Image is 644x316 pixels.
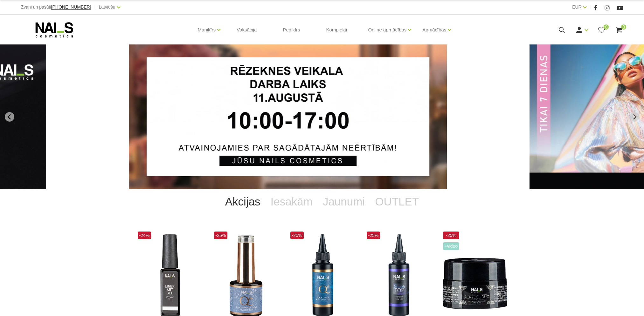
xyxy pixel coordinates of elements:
[318,189,370,214] a: Jaunumi
[51,4,91,10] span: [PHONE_NUMBER]
[232,15,262,45] a: Vaksācija
[621,24,626,30] span: 0
[51,5,91,10] a: [PHONE_NUMBER]
[321,15,352,45] a: Komplekti
[220,189,266,214] a: Akcijas
[138,232,151,239] span: -24%
[572,3,582,11] a: EUR
[443,232,460,239] span: -25%
[368,17,406,43] a: Online apmācības
[604,24,609,30] span: 0
[615,26,623,34] a: 0
[443,242,460,250] span: +Video
[599,296,641,316] iframe: chat widget
[94,3,96,11] span: |
[266,189,318,214] a: Iesakām
[129,44,515,189] li: 1 of 12
[630,112,639,122] button: Next slide
[370,189,424,214] a: OUTLET
[198,17,216,43] a: Manikīrs
[214,232,228,239] span: -25%
[598,26,606,34] a: 0
[290,232,304,239] span: -25%
[367,232,380,239] span: -25%
[99,3,115,11] a: Latviešu
[5,112,14,122] button: Go to last slide
[590,3,591,11] span: |
[278,15,305,45] a: Pedikīrs
[21,3,91,11] div: Zvani un pasūti
[422,17,446,43] a: Apmācības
